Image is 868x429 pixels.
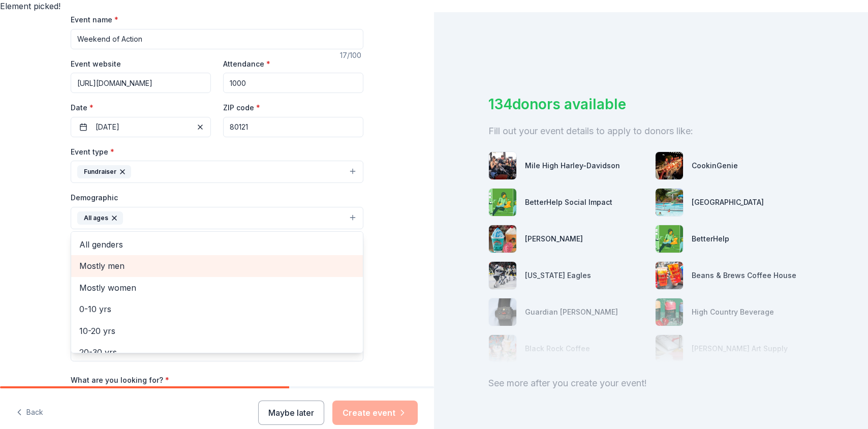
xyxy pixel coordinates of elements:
[79,346,355,359] span: 20-30 yrs
[71,207,363,229] button: All ages
[79,238,355,251] span: All genders
[79,259,355,272] span: Mostly men
[79,281,355,294] span: Mostly women
[79,302,355,316] span: 0-10 yrs
[71,231,363,353] div: All ages
[79,324,355,338] span: 10-20 yrs
[77,211,123,225] div: All ages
